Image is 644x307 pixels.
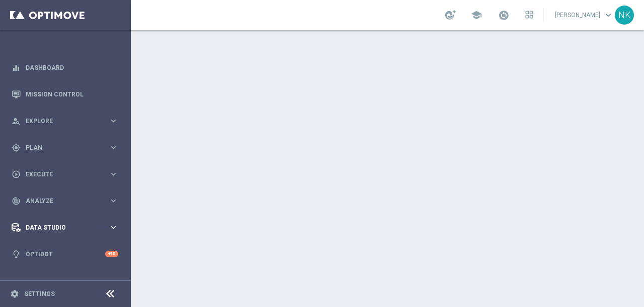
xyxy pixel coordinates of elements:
[26,145,109,151] span: Plan
[12,81,118,108] div: Mission Control
[12,196,21,206] i: track_changes
[11,144,119,152] button: gps_fixed Plan keyboard_arrow_right
[615,6,634,25] div: NK
[11,170,119,178] button: play_circle_outline Execute keyboard_arrow_right
[10,289,19,298] i: settings
[26,81,118,108] a: Mission Control
[11,117,119,125] button: person_search Explore keyboard_arrow_right
[24,291,55,297] a: Settings
[26,54,118,81] a: Dashboard
[109,116,118,126] i: keyboard_arrow_right
[12,170,109,179] div: Execute
[12,63,21,72] i: equalizer
[109,143,118,152] i: keyboard_arrow_right
[12,241,118,267] div: Optibot
[109,196,118,206] i: keyboard_arrow_right
[26,241,105,267] a: Optibot
[11,250,119,258] button: lightbulb Optibot +10
[471,10,482,21] span: school
[12,223,109,232] div: Data Studio
[12,54,118,81] div: Dashboard
[554,8,615,23] a: [PERSON_NAME]keyboard_arrow_down
[109,223,118,232] i: keyboard_arrow_right
[12,196,109,206] div: Analyze
[109,169,118,179] i: keyboard_arrow_right
[12,143,109,152] div: Plan
[12,250,21,259] i: lightbulb
[12,117,109,126] div: Explore
[11,64,119,72] button: equalizer Dashboard
[26,118,109,124] span: Explore
[11,90,119,98] button: Mission Control
[26,225,109,231] span: Data Studio
[603,10,614,21] span: keyboard_arrow_down
[26,198,109,204] span: Analyze
[105,251,118,257] div: +10
[12,117,21,126] i: person_search
[12,143,21,152] i: gps_fixed
[11,197,119,205] button: track_changes Analyze keyboard_arrow_right
[11,224,119,232] button: Data Studio keyboard_arrow_right
[12,170,21,179] i: play_circle_outline
[26,171,109,177] span: Execute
